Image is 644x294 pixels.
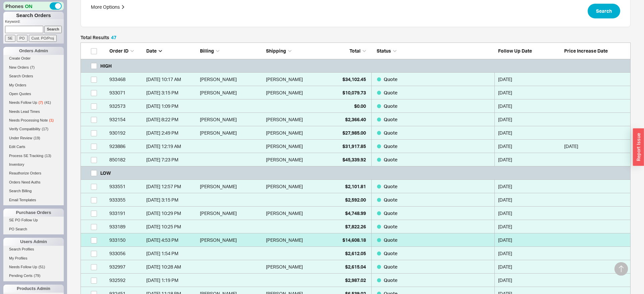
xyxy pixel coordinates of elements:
span: Shipping [266,48,286,54]
span: ( 7 ) [30,65,35,69]
span: Billing [200,48,214,54]
div: 08/19/2025 [498,233,561,247]
span: ON [25,3,33,10]
span: Needs Processing Note [9,118,48,122]
input: Search [44,26,62,33]
div: 933551 [109,180,143,193]
div: Date [146,48,197,54]
button: More Options [91,4,125,10]
a: 850182[DATE] 7:23 PM[PERSON_NAME]$45,339.92Quote [DATE] [80,153,631,166]
div: [PERSON_NAME] [200,180,263,193]
a: Search Profiles [3,246,64,253]
a: 932997[DATE] 10:28 AM[PERSON_NAME]$2,615.04Quote [DATE] [80,260,631,274]
div: Products Admin [3,285,64,293]
div: 932592 [109,274,143,287]
input: SE [5,35,15,42]
div: 7/25/25 2:49 PM [146,126,197,140]
div: 08/19/2025 [498,193,561,207]
span: Date [146,48,157,54]
div: 08/19/2025 [498,113,561,126]
a: 930192[DATE] 2:49 PM[PERSON_NAME][PERSON_NAME]$27,985.00Quote [DATE] [80,126,631,140]
a: 932154[DATE] 8:22 PM[PERSON_NAME][PERSON_NAME]$2,366.40Quote [DATE] [80,113,631,126]
div: [PERSON_NAME] [266,233,303,247]
span: $27,985.00 [342,130,366,136]
a: 933071[DATE] 3:15 PM[PERSON_NAME][PERSON_NAME]$10,079.73Quote [DATE] [80,86,631,99]
div: [PERSON_NAME] [200,113,263,126]
div: 932573 [109,99,143,113]
span: Quote [384,197,397,203]
span: $4,748.99 [345,210,366,216]
span: Needs Follow Up [9,265,37,269]
div: 08/19/2025 [498,274,561,287]
span: Process SE Tracking [9,154,43,158]
span: ( 17 ) [42,127,49,131]
div: Users Admin [3,238,64,246]
div: 8/6/25 1:09 PM [146,99,197,113]
div: 08/19/2025 [498,207,561,220]
div: 8/8/25 1:54 PM [146,247,197,260]
a: Email Templates [3,197,64,204]
span: Quote [384,237,397,243]
div: 08/15/2025 [498,73,561,86]
a: Pending Certs(79) [3,272,64,279]
span: New Orders [9,65,29,69]
span: Quote [384,264,397,270]
span: Search [596,7,612,15]
div: Status [371,48,495,54]
a: Create Order [3,55,64,62]
a: Orders Need Auths [3,179,64,186]
span: $2,987.02 [345,277,366,283]
div: [PERSON_NAME] [200,126,263,140]
div: [PERSON_NAME] [266,113,303,126]
a: 933150[DATE] 4:53 PM[PERSON_NAME][PERSON_NAME]$14,608.18Quote [DATE] [80,233,631,247]
a: 933355[DATE] 3:15 PM$2,592.00Quote [DATE] [80,193,631,207]
span: 47 [111,34,116,40]
a: Needs Follow Up(7)(41) [3,99,64,106]
a: Inventory [3,161,64,168]
button: Search [588,4,620,18]
span: ( 51 ) [39,265,45,269]
div: [PERSON_NAME] [266,73,303,86]
div: Shipping [266,48,329,54]
div: 8/4/25 8:22 PM [146,113,197,126]
span: Quote [384,90,397,95]
div: 6/20/25 12:19 AM [146,140,197,153]
span: Quote [384,157,397,162]
a: SE PO Follow Up [3,217,64,224]
span: $2,615.04 [345,264,366,270]
div: [PERSON_NAME] [266,126,303,140]
span: Quote [384,210,397,216]
input: PO [17,35,28,42]
div: [PERSON_NAME] [266,180,303,193]
div: Orders Admin [3,47,64,55]
div: [PERSON_NAME] [266,260,303,274]
div: Total [332,48,366,54]
span: $7,822.26 [345,224,366,229]
div: 933189 [109,220,143,233]
div: 933056 [109,247,143,260]
div: 933191 [109,207,143,220]
a: 933189[DATE] 10:25 PM$7,822.26Quote [DATE] [80,220,631,233]
a: 933551[DATE] 12:57 PM[PERSON_NAME][PERSON_NAME]$2,101.81Quote [DATE] [80,180,631,193]
span: Quote [384,250,397,256]
div: 850182 [109,153,143,166]
div: 932997 [109,260,143,274]
a: 933191[DATE] 10:29 PM[PERSON_NAME][PERSON_NAME]$4,748.99Quote [DATE] [80,207,631,220]
div: [PERSON_NAME] [266,140,303,153]
div: 8/10/25 10:25 PM [146,220,197,233]
div: 932154 [109,113,143,126]
div: 8/10/25 10:29 PM [146,207,197,220]
span: ( 41 ) [44,100,51,104]
div: 8/8/25 3:15 PM [146,86,197,99]
div: Purchase Orders [3,209,64,217]
span: $34,102.45 [342,76,366,82]
span: Order ID [109,48,128,54]
a: 933468[DATE] 10:17 AM[PERSON_NAME][PERSON_NAME]$34,102.45Quote [DATE] [80,73,631,86]
span: Under Review [9,136,32,140]
a: PO Search [3,226,64,233]
h5: Total Results [80,35,116,40]
div: Phones [3,2,64,10]
span: $2,612.05 [345,250,366,256]
span: Quote [384,224,397,229]
div: 933071 [109,86,143,99]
